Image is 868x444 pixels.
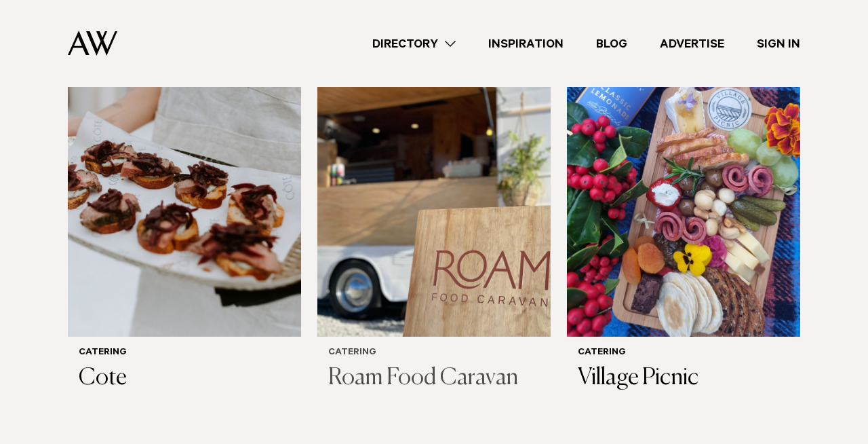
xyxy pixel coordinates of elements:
h3: Village Picnic [578,365,789,392]
a: Auckland Weddings Catering | Village Picnic Catering Village Picnic [567,24,800,403]
img: Auckland Weddings Catering | Village Picnic [567,24,800,337]
h6: Catering [578,348,789,359]
img: Auckland Weddings Catering | Cote [68,24,301,337]
a: Inspiration [472,35,580,53]
a: Auckland Weddings Catering | Roam Food Caravan Catering Roam Food Caravan [317,24,551,403]
a: Auckland Weddings Catering | Cote Catering Cote [68,24,301,403]
a: Advertise [644,35,741,53]
a: Sign In [741,35,816,53]
h6: Catering [79,348,290,359]
a: Directory [356,35,472,53]
h6: Catering [328,348,540,359]
a: Blog [580,35,644,53]
h3: Cote [79,365,290,392]
img: Auckland Weddings Catering | Roam Food Caravan [317,24,551,337]
h3: Roam Food Caravan [328,365,540,392]
img: Auckland Weddings Logo [68,31,117,56]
